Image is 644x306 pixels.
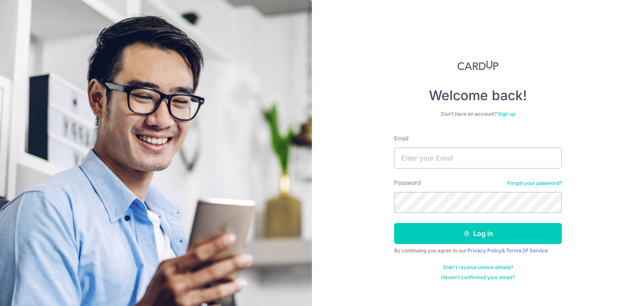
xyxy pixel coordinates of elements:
[457,60,499,70] img: CardUp Logo
[467,247,502,254] a: Privacy Policy
[394,247,562,254] div: By continuing you agree to our &
[506,247,548,254] a: Terms Of Service
[498,111,515,117] a: Sign up
[443,264,513,271] a: Didn't receive unlock details?
[441,274,515,281] a: Haven't confirmed your email?
[394,111,562,117] div: Don’t have an account?
[394,87,562,104] h4: Welcome back!
[394,223,562,244] button: Log in
[394,134,408,143] label: Email
[394,179,421,187] label: Password
[394,148,562,169] input: Enter your Email
[507,180,562,187] a: Forgot your password?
